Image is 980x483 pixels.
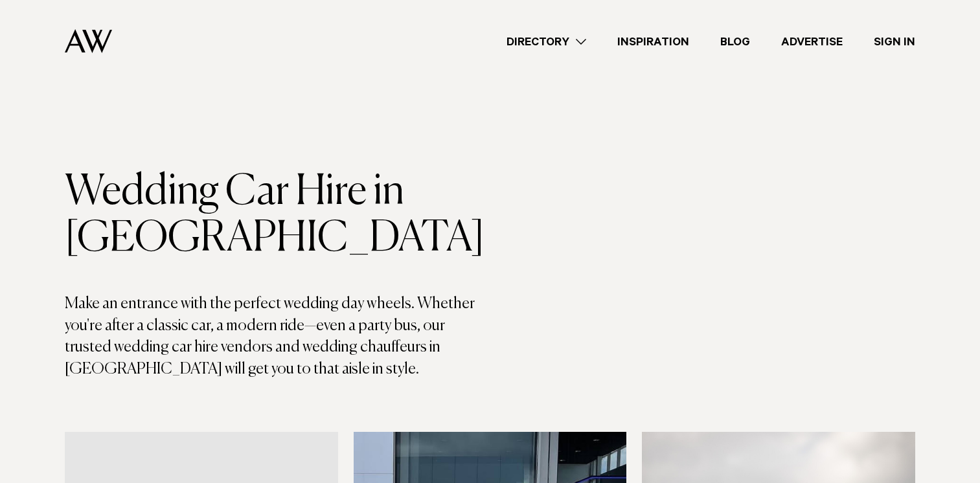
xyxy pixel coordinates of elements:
a: Sign In [858,33,931,51]
h1: Wedding Car Hire in [GEOGRAPHIC_DATA] [65,169,490,262]
a: Advertise [766,33,858,51]
a: Inspiration [602,33,705,51]
img: Auckland Weddings Logo [65,29,112,53]
p: Make an entrance with the perfect wedding day wheels. Whether you're after a classic car, a moder... [65,293,490,380]
a: Directory [491,33,602,51]
a: Blog [705,33,766,51]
